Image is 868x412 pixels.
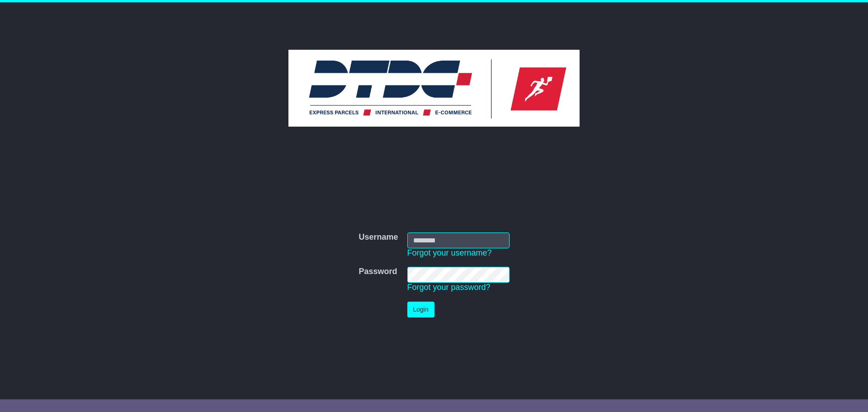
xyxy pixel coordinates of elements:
[407,248,492,257] a: Forgot your username?
[359,267,397,277] label: Password
[359,232,398,242] label: Username
[407,283,491,292] a: Forgot your password?
[407,302,434,317] button: Login
[288,50,580,127] img: DTDC Australia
